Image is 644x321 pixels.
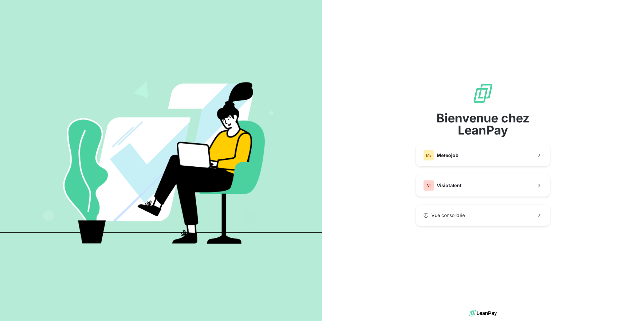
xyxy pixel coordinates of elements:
[469,308,497,318] img: logo
[423,180,434,191] div: VI
[416,174,550,197] button: VIVisiotalent
[431,212,465,219] span: Vue consolidée
[423,150,434,161] div: ME
[472,83,494,104] img: logo sigle
[416,144,550,166] button: MEMeteojob
[416,112,550,136] span: Bienvenue chez LeanPay
[437,182,462,189] span: Visiotalent
[416,205,550,226] button: Vue consolidée
[437,152,459,159] span: Meteojob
